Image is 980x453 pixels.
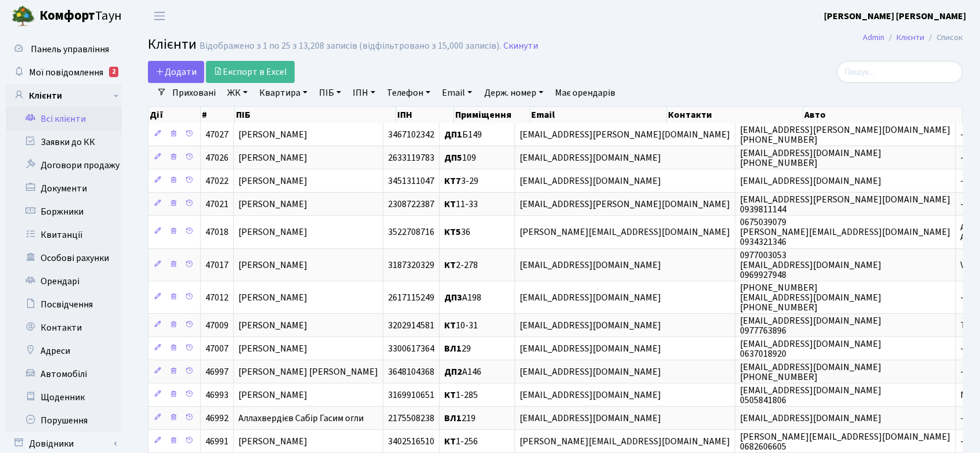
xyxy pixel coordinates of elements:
[6,177,122,200] a: Документи
[388,365,434,378] span: 3648104368
[238,259,307,271] span: [PERSON_NAME]
[740,338,881,360] span: [EMAIL_ADDRESS][DOMAIN_NAME] 0637018920
[238,365,378,378] span: [PERSON_NAME] [PERSON_NAME]
[388,226,434,238] span: 3522708716
[238,226,307,238] span: [PERSON_NAME]
[205,226,228,238] span: 47018
[12,5,35,28] img: logo.png
[863,31,884,44] a: Admin
[896,31,924,44] a: Клієнти
[388,342,434,355] span: 3300617364
[6,131,122,154] a: Заявки до КК
[520,128,730,141] span: [EMAIL_ADDRESS][PERSON_NAME][DOMAIN_NAME]
[837,61,963,83] input: Пошук...
[199,41,501,52] div: Відображено з 1 по 25 з 13,208 записів (відфільтровано з 15,000 записів).
[845,26,980,50] nav: breadcrumb
[148,107,201,123] th: Дії
[6,107,122,131] a: Всі клієнти
[960,365,964,378] span: -
[314,83,346,103] a: ПІБ
[444,291,462,304] b: ДП3
[388,175,434,187] span: 3451311047
[444,198,478,211] span: 11-33
[205,389,228,401] span: 46993
[201,107,235,123] th: #
[206,61,295,83] a: Експорт в Excel
[6,38,122,61] a: Панель управління
[444,175,461,187] b: КТ7
[205,291,228,304] span: 47012
[444,389,456,401] b: КТ
[454,107,530,123] th: Приміщення
[444,151,476,164] span: 109
[205,175,228,187] span: 47022
[6,270,122,293] a: Орендарі
[444,128,462,141] b: ДП1
[479,83,547,103] a: Держ. номер
[6,154,122,177] a: Договори продажу
[109,67,118,77] div: 2
[960,342,964,355] span: -
[6,84,122,107] a: Клієнти
[255,83,312,103] a: Квартира
[444,412,462,425] b: ВЛ1
[205,319,228,332] span: 47009
[205,342,228,355] span: 47007
[39,6,122,26] span: Таун
[205,198,228,211] span: 47021
[238,128,307,141] span: [PERSON_NAME]
[238,291,307,304] span: [PERSON_NAME]
[520,259,661,271] span: [EMAIL_ADDRESS][DOMAIN_NAME]
[148,61,204,83] a: Додати
[960,128,964,141] span: -
[960,412,964,425] span: -
[444,365,481,378] span: А146
[205,151,228,164] span: 47026
[168,83,220,103] a: Приховані
[205,365,228,378] span: 46997
[145,6,174,26] button: Переключити навігацію
[235,107,396,123] th: ПІБ
[520,342,661,355] span: [EMAIL_ADDRESS][DOMAIN_NAME]
[740,249,881,281] span: 0977003053 [EMAIL_ADDRESS][DOMAIN_NAME] 0969927948
[520,319,661,332] span: [EMAIL_ADDRESS][DOMAIN_NAME]
[6,316,122,339] a: Контакти
[740,175,881,187] span: [EMAIL_ADDRESS][DOMAIN_NAME]
[148,34,197,55] span: Клієнти
[205,435,228,448] span: 46991
[388,435,434,448] span: 3402516510
[960,151,964,164] span: -
[520,175,661,187] span: [EMAIL_ADDRESS][DOMAIN_NAME]
[444,435,478,448] span: 1-256
[444,412,476,425] span: 219
[960,175,964,187] span: -
[550,83,620,103] a: Має орендарів
[388,319,434,332] span: 3202914581
[238,412,364,425] span: Аллахвердієв Сабір Гасим огли
[444,151,462,164] b: ДП5
[960,435,964,448] span: -
[520,226,730,238] span: [PERSON_NAME][EMAIL_ADDRESS][DOMAIN_NAME]
[29,66,103,79] span: Мої повідомлення
[238,435,307,448] span: [PERSON_NAME]
[388,259,434,271] span: 3187320329
[238,389,307,401] span: [PERSON_NAME]
[238,319,307,332] span: [PERSON_NAME]
[824,10,966,23] b: [PERSON_NAME] [PERSON_NAME]
[960,198,964,211] span: -
[530,107,666,123] th: Email
[667,107,803,123] th: Контакти
[740,281,881,314] span: [PHONE_NUMBER] [EMAIL_ADDRESS][DOMAIN_NAME] [PHONE_NUMBER]
[223,83,252,103] a: ЖК
[740,384,881,407] span: [EMAIL_ADDRESS][DOMAIN_NAME] 0505841806
[238,175,307,187] span: [PERSON_NAME]
[444,342,471,355] span: 29
[924,31,963,44] li: Список
[444,259,456,271] b: КТ
[520,151,661,164] span: [EMAIL_ADDRESS][DOMAIN_NAME]
[388,412,434,425] span: 2175508238
[205,128,228,141] span: 47027
[803,107,963,123] th: Авто
[6,409,122,432] a: Порушення
[444,319,478,332] span: 10-31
